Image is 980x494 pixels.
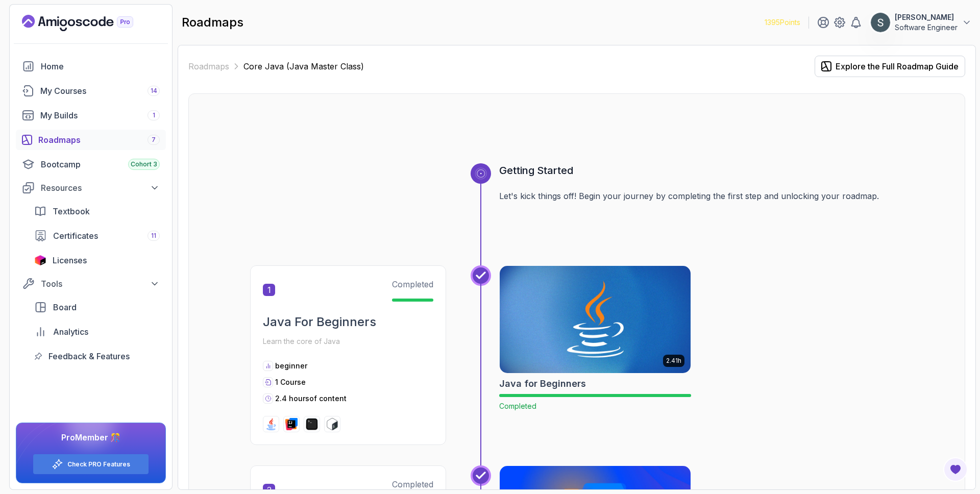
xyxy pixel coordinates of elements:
span: 14 [151,87,157,95]
span: 1 [153,111,155,119]
span: Textbook [53,205,90,217]
img: terminal logo [306,418,318,430]
span: Feedback & Features [48,350,130,362]
span: 1 Course [275,378,306,386]
button: Explore the Full Roadmap Guide [815,56,965,77]
h2: roadmaps [182,14,243,31]
h3: Getting Started [499,163,903,178]
span: Certificates [53,230,98,242]
a: bootcamp [16,154,166,175]
span: Analytics [53,326,88,338]
p: 1395 Points [765,17,800,28]
img: jetbrains icon [34,255,46,265]
a: Java for Beginners card2.41hJava for BeginnersCompleted [499,265,691,411]
p: Software Engineer [895,22,958,33]
a: licenses [28,250,166,270]
p: Core Java (Java Master Class) [243,60,364,72]
button: Check PRO Features [33,454,149,475]
div: Home [41,60,160,72]
span: 1 [263,284,275,296]
button: Open Feedback Button [943,457,968,482]
span: Licenses [53,254,87,266]
p: [PERSON_NAME] [895,12,958,22]
div: Bootcamp [41,158,160,170]
button: Tools [16,275,166,293]
div: Explore the Full Roadmap Guide [836,60,959,72]
h2: Java for Beginners [499,377,586,391]
span: Completed [499,402,536,410]
div: Tools [41,278,160,290]
img: user profile image [871,13,890,32]
a: courses [16,81,166,101]
div: Resources [41,182,160,194]
span: 7 [152,136,156,144]
img: intellij logo [285,418,298,430]
a: home [16,56,166,77]
a: certificates [28,226,166,246]
a: analytics [28,322,166,342]
div: Roadmaps [38,134,160,146]
div: My Builds [40,109,160,121]
div: My Courses [40,85,160,97]
img: java logo [265,418,277,430]
a: Roadmaps [188,60,229,72]
a: Landing page [22,15,157,31]
span: Board [53,301,77,313]
a: builds [16,105,166,126]
span: Completed [392,479,433,489]
p: Learn the core of Java [263,334,433,349]
span: Completed [392,279,433,289]
span: 11 [151,232,156,240]
button: user profile image[PERSON_NAME]Software Engineer [870,12,972,33]
img: Java for Beginners card [500,266,691,373]
p: beginner [275,361,307,371]
a: roadmaps [16,130,166,150]
a: Check PRO Features [67,460,130,468]
p: Let's kick things off! Begin your journey by completing the first step and unlocking your roadmap. [499,190,903,202]
img: bash logo [326,418,338,430]
button: Resources [16,179,166,197]
p: 2.41h [666,357,681,365]
a: board [28,297,166,317]
a: feedback [28,346,166,366]
p: 2.4 hours of content [275,393,347,404]
span: Cohort 3 [131,160,157,168]
a: textbook [28,201,166,221]
h2: Java For Beginners [263,314,433,330]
